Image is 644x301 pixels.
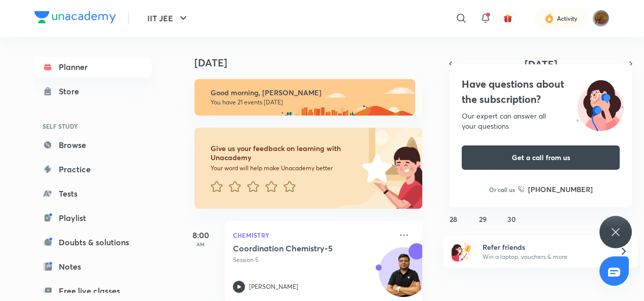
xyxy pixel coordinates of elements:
h6: Give us your feedback on learning with Unacademy [211,144,358,162]
abbr: September 29, 2025 [479,214,487,224]
img: feedback_image [328,128,422,209]
p: Chemistry [233,229,392,241]
h4: Have questions about the subscription? [462,77,620,107]
button: avatar [500,10,516,26]
button: September 7, 2025 [446,132,462,148]
a: Free live classes [34,281,152,301]
p: Session 5 [233,255,392,265]
button: September 29, 2025 [474,211,491,227]
img: ttu_illustration_new.svg [568,77,632,131]
img: Company Logo [34,11,116,23]
h6: SELF STUDY [34,118,152,135]
button: [DATE] [458,57,624,71]
div: Our expert can answer all your questions [462,111,620,131]
button: September 14, 2025 [446,158,462,174]
div: Store [59,85,85,97]
h6: Refer friends [482,242,607,252]
p: Win a laptop, vouchers & more [482,252,607,261]
p: Or call us [489,185,515,194]
a: Browse [34,135,152,155]
p: Your word will help make Unacademy better [211,164,358,172]
img: referral [452,241,472,261]
a: Playlist [34,208,152,228]
p: You have 21 events [DATE] [211,98,406,106]
a: Notes [34,256,152,277]
a: Company Logo [34,11,116,26]
p: AM [180,241,221,247]
button: September 28, 2025 [446,211,462,227]
a: Practice [34,159,152,179]
span: [DATE] [525,57,557,71]
img: morning [194,79,415,116]
a: Doubts & solutions [34,232,152,252]
a: Store [34,81,152,101]
img: avatar [503,14,512,23]
h4: [DATE] [194,57,432,69]
p: [PERSON_NAME] [249,282,298,291]
a: [PHONE_NUMBER] [518,184,593,195]
h6: Good morning, [PERSON_NAME] [211,88,406,97]
a: Tests [34,183,152,204]
img: activity [545,12,554,24]
h6: [PHONE_NUMBER] [528,184,593,195]
h5: 8:00 [180,229,221,241]
abbr: September 30, 2025 [507,214,516,224]
button: September 30, 2025 [504,211,520,227]
h5: Coordination Chemistry-5 [233,243,359,253]
button: IIT JEE [141,8,195,28]
button: Get a call from us [462,145,620,170]
img: Vartika tiwary uttarpradesh [592,10,610,27]
a: Planner [34,57,152,77]
button: September 21, 2025 [446,184,462,201]
abbr: September 28, 2025 [450,214,457,224]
